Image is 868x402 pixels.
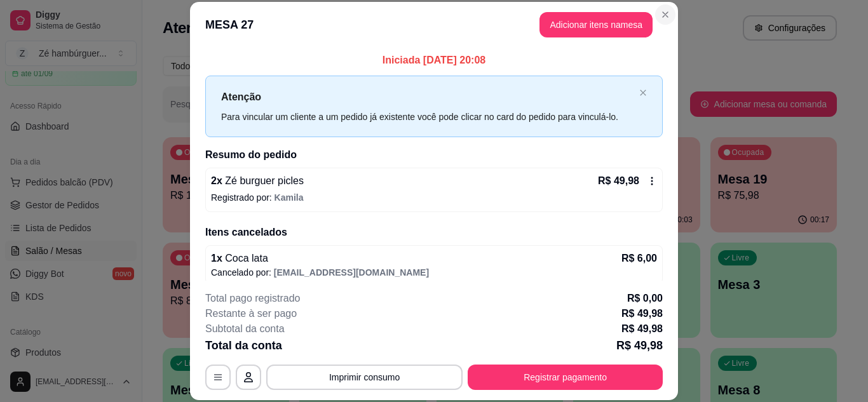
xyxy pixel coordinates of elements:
[621,306,663,321] p: R$ 49,98
[627,291,663,306] p: R$ 0,00
[616,337,663,354] p: R$ 49,98
[211,266,657,279] p: Cancelado por:
[205,53,663,68] p: Iniciada [DATE] 20:08
[222,253,268,264] span: Coca lata
[211,251,268,266] p: 1 x
[639,89,647,97] span: close
[468,365,663,390] button: Registrar pagamento
[205,337,282,354] p: Total da conta
[205,291,300,306] p: Total pago registrado
[205,225,663,240] h2: Itens cancelados
[205,321,285,337] p: Subtotal da conta
[266,365,463,390] button: Imprimir consumo
[621,321,663,337] p: R$ 49,98
[639,89,647,97] button: close
[275,192,304,203] span: Kamila
[221,110,634,124] div: Para vincular um cliente a um pedido já existente você pode clicar no card do pedido para vinculá...
[274,267,429,278] span: [EMAIL_ADDRESS][DOMAIN_NAME]
[211,173,304,189] p: 2 x
[222,175,304,186] span: Zé burguer picles
[598,173,639,189] p: R$ 49,98
[655,4,675,25] button: Close
[539,12,653,37] button: Adicionar itens namesa
[221,89,634,105] p: Atenção
[190,2,678,48] header: MESA 27
[205,147,663,163] h2: Resumo do pedido
[621,251,657,266] p: R$ 6,00
[205,306,297,321] p: Restante à ser pago
[211,191,657,204] p: Registrado por:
